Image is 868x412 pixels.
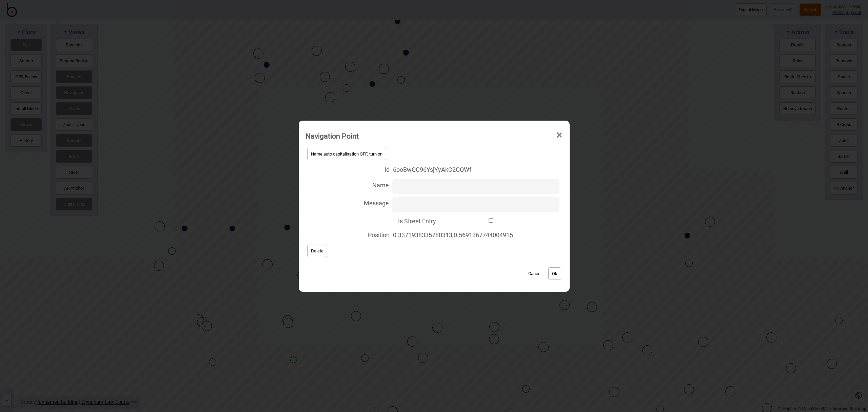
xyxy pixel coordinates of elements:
span: Is Street Entry [305,213,436,227]
span: × [556,124,563,146]
input: Name [392,179,559,194]
span: Delete [311,248,323,253]
span: 0.3371938335780313 , 0.5691367744004915 [393,229,559,241]
button: Ok [548,267,561,280]
span: Id [305,162,390,176]
span: Position [305,227,390,241]
button: Delete [307,245,327,257]
span: 6ooBwQC96YsjYyAkC2CQWf [393,164,559,176]
span: Name [305,178,389,191]
button: Cancel [525,267,545,280]
button: Name auto capitalisation OFF, turn on [307,148,386,160]
input: Is Street Entry [439,218,542,223]
input: Message [392,197,559,212]
div: Navigation Point [305,129,359,143]
span: Message [305,195,389,209]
